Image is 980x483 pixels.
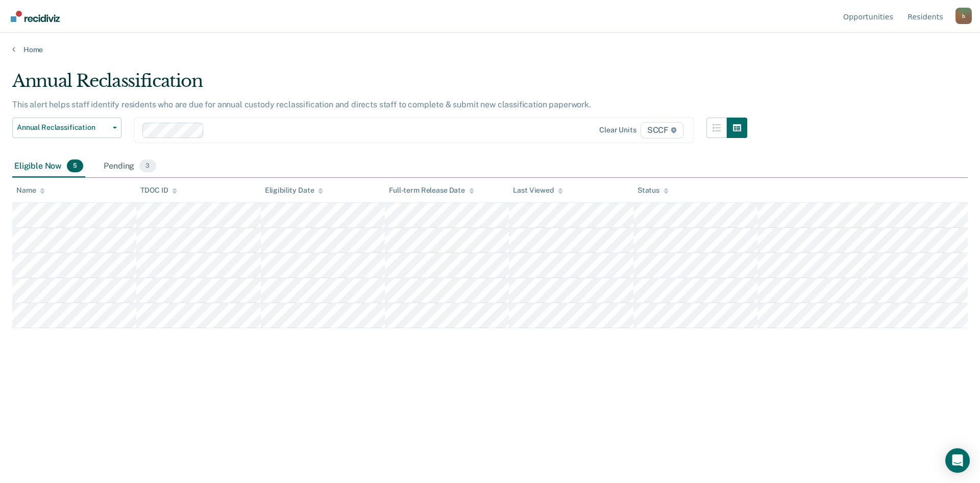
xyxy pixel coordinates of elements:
[139,159,156,173] span: 3
[140,186,177,195] div: TDOC ID
[12,155,85,178] div: Eligible Now5
[389,186,474,195] div: Full-term Release Date
[955,8,972,24] button: Profile dropdown button
[12,71,747,100] div: Annual Reclassification
[599,126,636,134] div: Clear units
[67,159,83,173] span: 5
[641,122,683,139] span: SCCF
[12,118,121,138] button: Annual Reclassification
[12,45,968,54] a: Home
[11,11,60,22] img: Recidiviz
[102,155,158,178] div: Pending3
[265,186,324,195] div: Eligibility Date
[955,8,972,24] div: b
[17,123,109,132] span: Annual Reclassification
[638,186,669,195] div: Status
[945,448,970,473] div: Open Intercom Messenger
[513,186,562,195] div: Last Viewed
[16,186,45,195] div: Name
[12,100,591,109] p: This alert helps staff identify residents who are due for annual custody reclassification and dir...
